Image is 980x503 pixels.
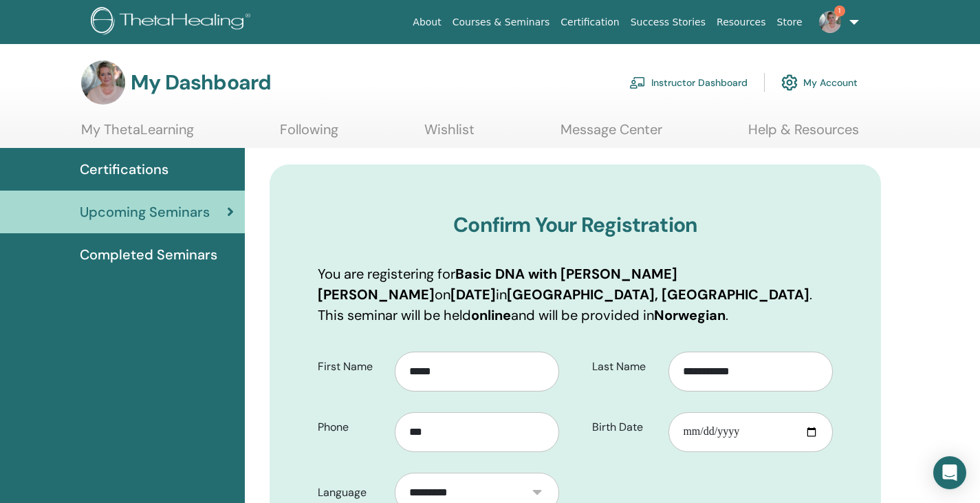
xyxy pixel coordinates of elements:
span: Completed Seminars [80,244,217,265]
h3: My Dashboard [131,70,271,95]
a: Wishlist [424,121,475,148]
label: First Name [307,354,395,380]
label: Last Name [582,354,669,380]
a: Message Center [560,121,662,148]
b: Basic DNA with [PERSON_NAME] [PERSON_NAME] [318,265,677,303]
a: Resources [711,10,772,35]
a: Help & Resources [748,121,859,148]
a: Courses & Seminars [447,10,556,35]
a: Following [280,121,338,148]
p: You are registering for on in . This seminar will be held and will be provided in . [318,264,833,325]
img: cog.svg [781,71,798,94]
label: Birth Date [582,414,669,440]
span: Upcoming Seminars [80,202,210,222]
div: Open Intercom Messenger [933,456,966,489]
b: online [471,306,511,324]
img: chalkboard-teacher.svg [629,76,646,89]
a: Instructor Dashboard [629,67,748,98]
img: logo.png [91,7,255,38]
span: 1 [834,6,845,17]
img: default.jpg [819,11,841,33]
a: My Account [781,67,858,98]
h3: Confirm Your Registration [318,213,833,237]
img: default.jpg [81,61,125,105]
label: Phone [307,414,395,440]
b: Norwegian [654,306,726,324]
a: About [407,10,446,35]
span: Certifications [80,159,168,180]
a: Success Stories [625,10,711,35]
a: Store [772,10,808,35]
a: Certification [555,10,624,35]
b: [DATE] [450,286,496,303]
b: [GEOGRAPHIC_DATA], [GEOGRAPHIC_DATA] [507,286,809,303]
a: My ThetaLearning [81,121,194,148]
